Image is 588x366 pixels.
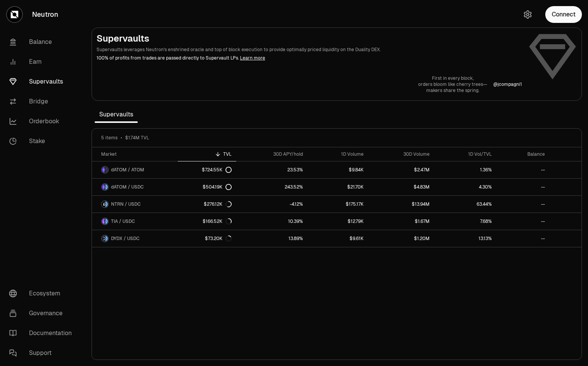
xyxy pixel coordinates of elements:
[102,184,105,190] img: dATOM Logo
[178,213,237,230] a: $166.52K
[204,201,232,207] div: $276.12K
[92,161,178,178] a: dATOM LogoATOM LogodATOM / ATOM
[418,87,487,94] p: makers share the spring.
[92,230,178,247] a: DYDX LogoUSDC LogoDYDX / USDC
[178,230,237,247] a: $73.20K
[203,218,232,224] div: $166.52K
[3,284,82,303] a: Ecosystem
[236,161,308,178] a: 23.53%
[102,235,105,242] img: DYDX Logo
[493,81,522,87] p: @ jcompagni1
[3,92,82,111] a: Bridge
[105,235,108,242] img: USDC Logo
[368,230,434,247] a: $1.20M
[236,196,308,213] a: -4.12%
[95,107,138,122] span: Supervaults
[182,151,232,157] div: TVL
[3,111,82,131] a: Orderbook
[439,151,492,157] div: 1D Vol/TVL
[202,167,232,173] div: $724.55K
[178,196,237,213] a: $276.12K
[418,75,487,94] a: First in every block,orders bloom like cherry trees—makers share the spring.
[434,230,496,247] a: 13.13%
[203,184,232,190] div: $504.19K
[308,179,368,195] a: $21.70K
[97,46,522,53] p: Supervaults leverages Neutron's enshrined oracle and top of block execution to provide optimally ...
[102,201,105,207] img: NTRN Logo
[3,72,82,92] a: Supervaults
[3,323,82,343] a: Documentation
[105,201,108,207] img: USDC Logo
[97,32,522,45] h2: Supervaults
[102,167,105,173] img: dATOM Logo
[105,184,108,190] img: USDC Logo
[434,196,496,213] a: 63.44%
[236,179,308,195] a: 243.52%
[241,151,303,157] div: 30D APY/hold
[501,151,545,157] div: Balance
[111,218,135,224] span: TIA / USDC
[97,55,522,61] p: 100% of profits from trades are passed directly to Supervault LPs.
[92,179,178,195] a: dATOM LogoUSDC LogodATOM / USDC
[434,213,496,230] a: 7.68%
[545,6,582,23] button: Connect
[496,196,549,213] a: --
[101,135,118,141] span: 5 items
[496,230,549,247] a: --
[368,196,434,213] a: $13.94M
[496,161,549,178] a: --
[178,179,237,195] a: $504.19K
[240,55,265,61] a: Learn more
[111,184,144,190] span: dATOM / USDC
[368,161,434,178] a: $2.47M
[236,213,308,230] a: 10.39%
[205,235,232,242] div: $73.20K
[418,75,487,81] p: First in every block,
[3,343,82,363] a: Support
[496,179,549,195] a: --
[105,167,108,173] img: ATOM Logo
[3,303,82,323] a: Governance
[111,201,141,207] span: NTRN / USDC
[373,151,430,157] div: 30D Volume
[496,213,549,230] a: --
[178,161,237,178] a: $724.55K
[125,135,149,141] span: $1.74M TVL
[3,52,82,72] a: Earn
[493,81,522,87] a: @jcompagni1
[434,179,496,195] a: 4.30%
[236,230,308,247] a: 13.89%
[111,235,140,242] span: DYDX / USDC
[101,151,173,157] div: Market
[308,161,368,178] a: $9.84K
[3,32,82,52] a: Balance
[308,196,368,213] a: $175.17K
[434,161,496,178] a: 1.36%
[368,213,434,230] a: $1.67M
[312,151,363,157] div: 1D Volume
[92,196,178,213] a: NTRN LogoUSDC LogoNTRN / USDC
[368,179,434,195] a: $4.83M
[3,131,82,151] a: Stake
[418,81,487,87] p: orders bloom like cherry trees—
[102,218,105,224] img: TIA Logo
[308,213,368,230] a: $12.79K
[111,167,144,173] span: dATOM / ATOM
[92,213,178,230] a: TIA LogoUSDC LogoTIA / USDC
[105,218,108,224] img: USDC Logo
[308,230,368,247] a: $9.61K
